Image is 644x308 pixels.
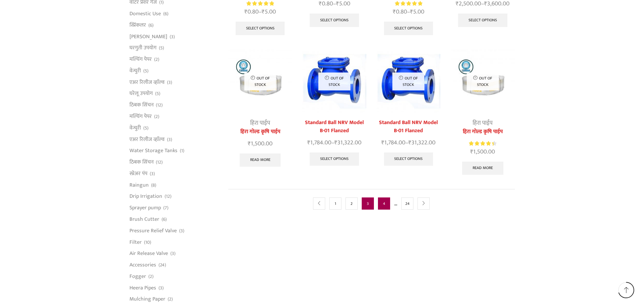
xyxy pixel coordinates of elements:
a: हिरा गोल्ड कृषि पाईप [228,128,292,136]
img: Heera GOLD Krishi Pipe [228,49,292,113]
span: Page 3 [362,197,374,210]
span: … [394,199,397,208]
a: एअर रिलीज व्हाॅल्व [129,76,165,88]
span: ₹ [244,7,247,17]
span: (5) [159,45,164,51]
a: Fogger [129,270,146,282]
span: ₹ [470,147,473,157]
a: Filter [129,236,142,248]
span: ₹ [408,138,411,148]
a: ठिबक सिंचन [129,99,153,111]
a: Select options for “Standard Ball NRV Model B-01 Flanzed” [384,152,433,166]
span: ₹ [248,139,251,149]
a: मल्चिंग पेपर [129,54,152,65]
span: (10) [144,239,151,246]
span: ₹ [410,7,413,17]
bdi: 5.00 [262,7,276,17]
a: Raingun [129,179,149,191]
a: Brush Cutter [129,214,159,225]
a: Page 2 [345,197,358,210]
a: हिरा पाईप [250,118,270,128]
a: Standard Ball NRV Model B-01 Flanzed [377,119,440,135]
a: एअर रिलीज व्हाॅल्व [129,134,165,145]
span: (6) [162,216,167,223]
span: (2) [154,56,159,63]
a: Select options for “Heera Take Off” [384,22,433,35]
a: Drip Irrigation [129,191,162,202]
img: Standard Ball NRV Model B-01 Flanzed [377,49,440,113]
span: ₹ [393,7,396,17]
p: Out of stock [467,72,499,90]
a: Select options for “Standard Ball NRV Model B-01 Flanzed” [310,152,359,166]
a: मल्चिंग पेपर [129,111,152,122]
bdi: 0.80 [393,7,407,17]
nav: Product Pagination [228,189,515,218]
span: (12) [165,193,171,200]
bdi: 5.00 [410,7,424,17]
span: (6) [163,10,168,17]
p: Out of stock [318,72,351,90]
p: Out of stock [392,72,425,90]
a: Air Release Valve [129,248,168,259]
a: Domestic Use [129,8,161,19]
a: वेन्चुरी [129,122,141,134]
span: (3) [150,170,155,177]
span: ₹ [307,138,310,148]
a: Mulching Paper [129,293,165,305]
a: स्प्रिंकलर [129,19,146,31]
span: (3) [159,285,164,291]
span: (5) [155,90,160,97]
a: Heera Pipes [129,282,156,293]
span: (3) [167,79,172,86]
span: (24) [159,262,166,268]
bdi: 0.80 [244,7,259,17]
span: (3) [167,136,172,143]
span: (3) [170,250,175,257]
a: Sprayer pump [129,202,161,214]
a: Water Storage Tanks [129,145,177,157]
img: Standard Ball NRV Model B-01 Flanzed [302,49,366,113]
a: Select options for “Heera Lateral End Cap” [236,22,285,35]
span: (7) [163,205,168,211]
p: Out of stock [244,72,276,90]
span: (12) [156,102,163,109]
a: स्प्रेअर पंप [129,168,147,179]
a: घरगुती उपयोग [129,42,157,54]
a: घरेलू उपयोग [129,88,153,99]
a: हिरा पाईप [473,118,493,128]
span: ₹ [381,138,384,148]
span: (5) [143,125,148,132]
bdi: 31,322.00 [334,138,361,148]
div: Rated 4.50 out of 5 [469,140,496,147]
a: Page 4 [378,197,390,210]
a: Read more about “हिरा गोल्ड कृषि पाईप” [240,153,281,167]
span: (5) [143,68,148,74]
span: – [228,7,292,17]
span: (3) [170,33,175,40]
a: Standard Ball NRV Model B-01 Flanzed [302,119,366,135]
span: (12) [156,159,163,166]
bdi: 31,322.00 [408,138,435,148]
a: Page 1 [329,197,341,210]
span: (8) [151,182,156,189]
span: (2) [148,273,153,280]
bdi: 1,784.00 [307,138,331,148]
span: (2) [154,113,159,120]
a: Select options for “हिरा टेक-अप” [310,14,359,27]
span: – [302,138,366,147]
span: – [377,138,440,147]
span: (3) [179,228,184,234]
a: ठिबक सिंचन [129,157,153,168]
span: Rated out of 5 [469,140,494,147]
a: Select options for “हिरा गोल्ड कृषी पाईप ब्लॅक” [458,14,507,27]
a: वेन्चुरी [129,65,141,76]
a: Read more about “हिरा गोल्ड कृषि पाईप” [462,162,503,175]
a: Page 24 [401,197,413,210]
bdi: 1,500.00 [470,147,495,157]
a: हिरा गोल्ड कृषि पाईप [451,128,515,136]
span: (2) [168,296,173,303]
bdi: 1,784.00 [381,138,405,148]
span: (1) [180,147,184,154]
a: Accessories [129,259,156,271]
a: [PERSON_NAME] [129,31,167,42]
